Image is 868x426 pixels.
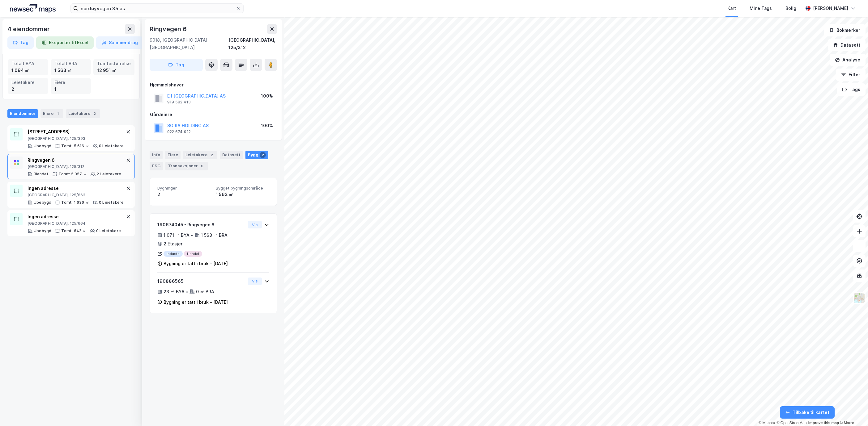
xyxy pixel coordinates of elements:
[34,200,51,205] div: Ubebygd
[750,5,772,12] div: Mine Tags
[261,92,273,100] div: 100%
[201,232,228,239] div: 1 563 ㎡ BRA
[824,24,866,36] button: Bokmerker
[28,185,124,192] div: Ingen adresse
[10,4,56,13] img: logo.a4113a55bc3d86da70a041830d287a7e.svg
[7,109,38,118] div: Eiendommer
[828,39,866,51] button: Datasett
[91,111,98,117] div: 2
[785,5,796,12] div: Bolig
[28,136,124,141] div: [GEOGRAPHIC_DATA], 125/393
[54,67,87,74] div: 1 563 ㎡
[245,151,268,159] div: Bygg
[28,213,121,220] div: Ingen adresse
[96,36,143,49] button: Sammendrag
[97,67,131,74] div: 12 951 ㎡
[837,396,868,426] div: Kontrollprogram for chat
[216,186,269,191] span: Bygget bygningsområde
[7,36,34,49] button: Tag
[261,122,273,129] div: 100%
[759,421,776,425] a: Mapbox
[164,260,228,267] div: Bygning er tatt i bruk - [DATE]
[165,151,181,159] div: Eiere
[183,151,217,159] div: Leietakere
[164,240,182,248] div: 2 Etasjer
[165,162,208,170] div: Transaksjoner
[248,278,262,285] button: Vis
[61,144,89,148] div: Tomt: 5 616 ㎡
[54,79,87,86] div: Eiere
[199,163,205,169] div: 6
[99,144,124,148] div: 0 Leietakere
[216,191,269,198] div: 1 563 ㎡
[836,69,866,81] button: Filter
[150,59,203,71] button: Tag
[150,24,188,34] div: Ringvegen 6
[7,24,51,34] div: 4 eiendommer
[55,111,61,117] div: 1
[853,292,865,304] img: Z
[164,232,189,239] div: 1 071 ㎡ BYA
[196,288,214,295] div: 0 ㎡ BRA
[150,162,163,170] div: ESG
[150,36,228,51] div: 9018, [GEOGRAPHIC_DATA], [GEOGRAPHIC_DATA]
[99,200,124,205] div: 0 Leietakere
[248,221,262,228] button: Vis
[97,172,121,177] div: 2 Leietakere
[40,109,63,118] div: Eiere
[28,193,124,198] div: [GEOGRAPHIC_DATA], 125/663
[96,228,121,233] div: 0 Leietakere
[150,151,163,159] div: Info
[28,128,124,136] div: [STREET_ADDRESS]
[837,396,868,426] iframe: Chat Widget
[11,86,45,93] div: 2
[164,288,185,295] div: 23 ㎡ BYA
[61,200,89,205] div: Tomt: 1 636 ㎡
[260,152,266,158] div: 2
[66,109,100,118] div: Leietakere
[34,172,49,177] div: Blandet
[837,83,866,96] button: Tags
[220,151,243,159] div: Datasett
[157,186,211,191] span: Bygninger
[727,5,736,12] div: Kart
[11,79,45,86] div: Leietakere
[830,54,866,66] button: Analyse
[191,233,193,238] div: •
[28,221,121,226] div: [GEOGRAPHIC_DATA], 125/664
[28,157,121,164] div: Ringvegen 6
[808,421,839,425] a: Improve this map
[54,86,87,93] div: 1
[777,421,807,425] a: OpenStreetMap
[28,164,121,169] div: [GEOGRAPHIC_DATA], 125/312
[34,228,51,233] div: Ubebygd
[150,81,277,89] div: Hjemmelshaver
[61,228,86,233] div: Tomt: 642 ㎡
[36,36,94,49] button: Eksporter til Excel
[780,406,835,419] button: Tilbake til kartet
[813,5,848,12] div: [PERSON_NAME]
[97,60,131,67] div: Tomtestørrelse
[150,111,277,118] div: Gårdeiere
[228,36,277,51] div: [GEOGRAPHIC_DATA], 125/312
[157,221,245,228] div: 190674045 - Ringvegen 6
[54,60,87,67] div: Totalt BRA
[11,67,45,74] div: 1 094 ㎡
[167,100,191,105] div: 919 582 413
[157,191,211,198] div: 2
[209,152,215,158] div: 2
[58,172,87,177] div: Tomt: 5 057 ㎡
[78,4,236,13] input: Søk på adresse, matrikkel, gårdeiere, leietakere eller personer
[34,144,51,148] div: Ubebygd
[186,289,188,294] div: •
[167,129,191,134] div: 922 674 922
[164,299,228,306] div: Bygning er tatt i bruk - [DATE]
[157,278,245,285] div: 190886565
[11,60,45,67] div: Totalt BYA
